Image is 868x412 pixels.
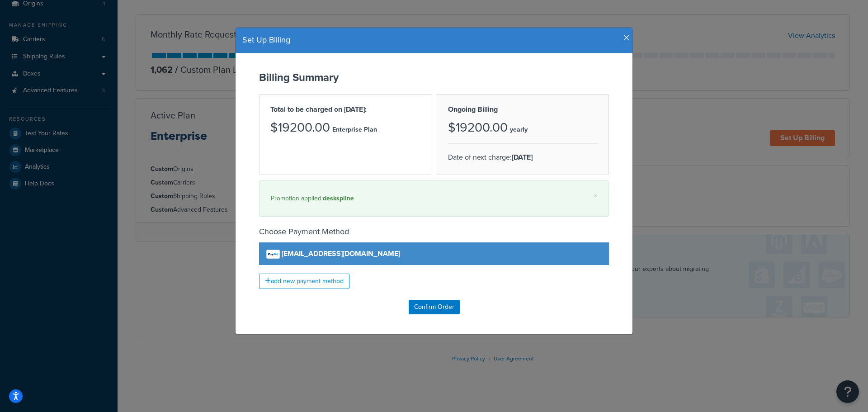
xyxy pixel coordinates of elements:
a: add new payment method [259,274,349,289]
h3: $19200.00 [270,121,330,135]
h2: Ongoing Billing [448,105,598,114]
p: yearly [510,123,528,136]
p: Enterprise Plan [332,123,377,136]
h4: Set Up Billing [242,34,626,46]
p: Date of next charge: [448,151,598,164]
img: paypal.png [266,250,280,259]
a: × [594,192,597,199]
div: Promotion applied: [271,192,597,205]
h4: Choose Payment Method [259,226,609,238]
h3: $19200.00 [448,121,508,135]
strong: deskspline [323,194,354,203]
a: [EMAIL_ADDRESS][DOMAIN_NAME] [259,242,609,265]
h2: Total to be charged on [DATE]: [270,105,420,114]
input: Confirm Order [409,300,460,314]
strong: [EMAIL_ADDRESS][DOMAIN_NAME] [282,248,400,259]
h2: Billing Summary [259,71,609,83]
strong: [DATE] [512,152,533,162]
